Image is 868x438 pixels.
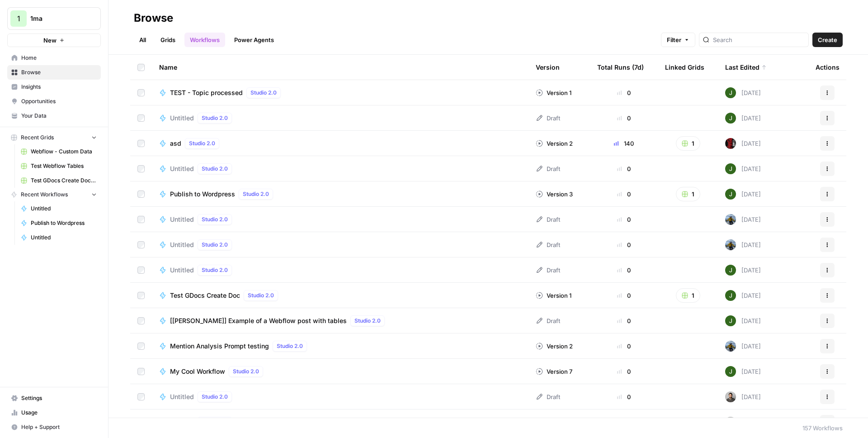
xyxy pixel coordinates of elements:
[725,341,736,352] img: in3glgvnhn2s7o88ssfh1l1h6f6j
[159,138,521,149] a: asdStudio 2.0
[170,266,194,275] span: Untitled
[725,214,736,225] img: in3glgvnhn2s7o88ssfh1l1h6f6j
[725,163,736,174] img: 5v0yozua856dyxnw4lpcp45mgmzh
[202,215,228,224] span: Studio 2.0
[725,366,761,377] div: [DATE]
[229,33,279,47] a: Power Agents
[597,240,651,249] div: 0
[202,241,228,249] span: Studio 2.0
[725,163,761,174] div: [DATE]
[536,240,560,249] div: Draft
[676,136,700,151] button: 1
[21,190,68,199] span: Recent Workflows
[17,13,20,24] span: 1
[159,239,521,250] a: UntitledStudio 2.0
[7,94,101,109] a: Opportunities
[536,55,560,80] div: Version
[7,51,101,65] a: Home
[536,215,560,224] div: Draft
[597,190,651,199] div: 0
[189,139,215,148] span: Studio 2.0
[159,214,521,225] a: UntitledStudio 2.0
[202,266,228,274] span: Studio 2.0
[159,417,521,428] a: UntitledStudio 2.0
[31,162,97,170] span: Test Webflow Tables
[159,290,521,301] a: Test GDocs Create DocStudio 2.0
[816,55,840,80] div: Actions
[676,187,700,201] button: 1
[170,114,194,123] span: Untitled
[159,315,521,326] a: [[PERSON_NAME]] Example of a Webflow post with tablesStudio 2.0
[818,35,837,44] span: Create
[725,265,736,276] img: 5v0yozua856dyxnw4lpcp45mgmzh
[7,65,101,80] a: Browse
[725,113,736,124] img: 5v0yozua856dyxnw4lpcp45mgmzh
[725,417,761,428] div: [DATE]
[17,159,101,173] a: Test Webflow Tables
[597,215,651,224] div: 0
[597,291,651,300] div: 0
[134,33,151,47] a: All
[7,33,101,47] button: New
[536,316,560,325] div: Draft
[17,201,101,216] a: Untitled
[661,33,695,47] button: Filter
[725,87,761,98] div: [DATE]
[31,205,97,213] span: Untitled
[725,366,736,377] img: 5v0yozua856dyxnw4lpcp45mgmzh
[676,288,700,303] button: 1
[725,290,736,301] img: 5v0yozua856dyxnw4lpcp45mgmzh
[725,138,736,149] img: 5th2foo34j8g7yv92a01c26t8wuw
[21,409,97,417] span: Usage
[21,133,54,142] span: Recent Grids
[170,342,269,351] span: Mention Analysis Prompt testing
[159,163,521,174] a: UntitledStudio 2.0
[597,266,651,275] div: 0
[597,88,651,97] div: 0
[665,55,704,80] div: Linked Grids
[155,33,181,47] a: Grids
[725,315,761,326] div: [DATE]
[667,35,681,44] span: Filter
[31,219,97,227] span: Publish to Wordpress
[17,144,101,159] a: Webflow - Custom Data
[536,139,573,148] div: Version 2
[21,68,97,76] span: Browse
[21,423,97,431] span: Help + Support
[170,316,347,325] span: [[PERSON_NAME]] Example of a Webflow post with tables
[812,33,843,47] button: Create
[597,342,651,351] div: 0
[536,392,560,401] div: Draft
[725,138,761,149] div: [DATE]
[725,417,736,428] img: 16hj2zu27bdcdvv6x26f6v9ttfr9
[725,189,761,200] div: [DATE]
[159,391,521,402] a: UntitledStudio 2.0
[31,148,97,156] span: Webflow - Custom Data
[7,405,101,420] a: Usage
[170,88,243,97] span: TEST - Topic processed
[597,114,651,123] div: 0
[7,420,101,434] button: Help + Support
[248,291,274,300] span: Studio 2.0
[536,164,560,173] div: Draft
[17,230,101,245] a: Untitled
[536,190,573,199] div: Version 3
[202,114,228,122] span: Studio 2.0
[536,114,560,123] div: Draft
[597,367,651,376] div: 0
[7,80,101,94] a: Insights
[202,165,228,173] span: Studio 2.0
[31,176,97,185] span: Test GDocs Create Doc Grid
[725,189,736,200] img: 5v0yozua856dyxnw4lpcp45mgmzh
[43,36,57,45] span: New
[21,394,97,402] span: Settings
[725,391,761,402] div: [DATE]
[354,317,381,325] span: Studio 2.0
[725,290,761,301] div: [DATE]
[170,215,194,224] span: Untitled
[725,113,761,124] div: [DATE]
[536,418,560,427] div: Draft
[277,342,303,350] span: Studio 2.0
[597,418,651,427] div: 0
[536,266,560,275] div: Draft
